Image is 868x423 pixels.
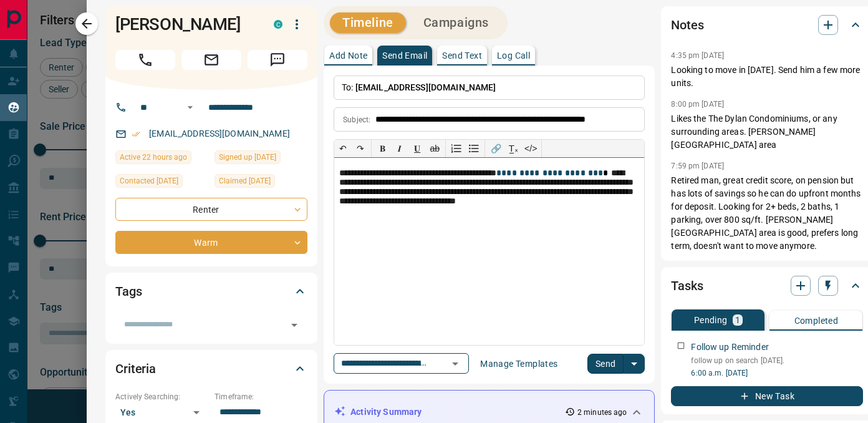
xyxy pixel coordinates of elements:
[115,354,307,384] div: Criteria
[671,112,863,152] p: Likes the The Dylan Condominiums, or any surrounding areas. [PERSON_NAME][GEOGRAPHIC_DATA] area
[115,276,307,306] div: Tags
[671,276,703,296] h2: Tasks
[330,12,406,33] button: Timeline
[411,12,501,33] button: Campaigns
[671,174,863,253] p: Retired man, great credit score, on pension but has lots of savings so he can do upfront months f...
[671,51,724,60] p: 4:35 pm [DATE]
[215,174,307,192] div: Thu Jul 10 2025
[465,140,483,157] button: Bullet list
[671,64,863,90] p: Looking to move in [DATE]. Send him a few more units.
[115,281,142,301] h2: Tags
[487,140,504,157] button: 🔗
[671,162,724,170] p: 7:59 pm [DATE]
[115,198,307,221] div: Renter
[735,316,740,324] p: 1
[671,15,703,35] h2: Notes
[442,51,482,60] p: Send Text
[334,75,645,100] p: To:
[587,354,645,374] div: split button
[587,354,624,374] button: Send
[694,316,728,324] p: Pending
[671,10,863,40] div: Notes
[446,355,464,372] button: Open
[577,407,627,418] p: 2 minutes ago
[219,151,276,163] span: Signed up [DATE]
[115,359,156,379] h2: Criteria
[391,140,408,157] button: 𝑰
[149,129,290,139] a: [EMAIL_ADDRESS][DOMAIN_NAME]
[343,114,370,125] p: Subject:
[691,341,768,354] p: Follow up Reminder
[286,316,303,334] button: Open
[350,406,422,419] p: Activity Summary
[115,174,208,192] div: Thu Jul 10 2025
[473,354,565,374] button: Manage Templates
[115,231,307,254] div: Warm
[120,151,187,163] span: Active 22 hours ago
[115,14,255,34] h1: [PERSON_NAME]
[334,140,352,157] button: ↶
[671,271,863,301] div: Tasks
[181,50,241,70] span: Email
[215,391,307,402] p: Timeframe:
[219,175,271,187] span: Claimed [DATE]
[691,367,863,379] p: 6:00 a.m. [DATE]
[504,140,522,157] button: T̲ₓ
[352,140,369,157] button: ↷
[115,50,175,70] span: Call
[382,51,427,60] p: Send Email
[794,316,839,325] p: Completed
[691,355,863,366] p: follow up on search [DATE].
[248,50,307,70] span: Message
[355,82,496,92] span: [EMAIL_ADDRESS][DOMAIN_NAME]
[522,140,539,157] button: </>
[132,130,140,139] svg: Email Verified
[374,140,391,157] button: 𝐁
[329,51,367,60] p: Add Note
[183,100,198,115] button: Open
[115,150,208,168] div: Mon Aug 11 2025
[497,51,530,60] p: Log Call
[274,20,282,29] div: condos.ca
[671,100,724,109] p: 8:00 pm [DATE]
[115,391,208,402] p: Actively Searching:
[430,143,440,153] s: ab
[414,143,420,153] span: 𝐔
[671,386,863,406] button: New Task
[215,150,307,168] div: Thu Jul 10 2025
[115,402,208,422] div: Yes
[448,140,465,157] button: Numbered list
[426,140,443,157] button: ab
[120,175,178,187] span: Contacted [DATE]
[408,140,426,157] button: 𝐔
